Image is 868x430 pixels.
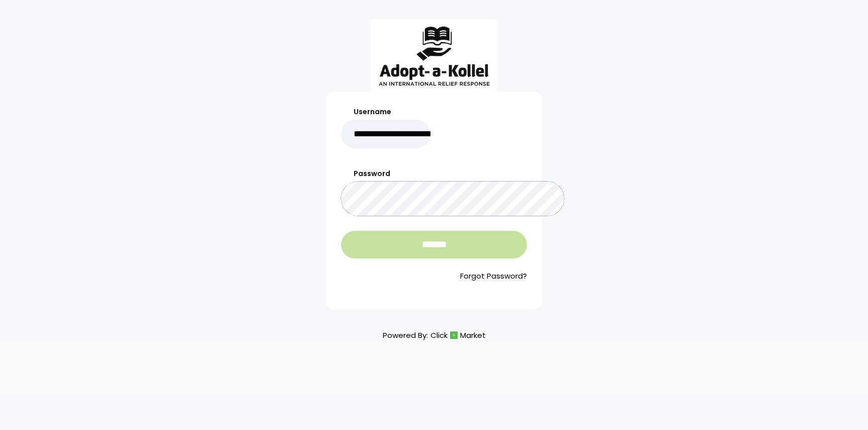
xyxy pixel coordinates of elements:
[341,168,527,179] label: Password
[341,107,430,117] label: Username
[371,19,497,92] img: aak_logo_sm.jpeg
[341,271,527,282] a: Forgot Password?
[450,331,458,339] img: cm_icon.png
[430,328,486,342] a: ClickMarket
[383,328,486,342] p: Powered By:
